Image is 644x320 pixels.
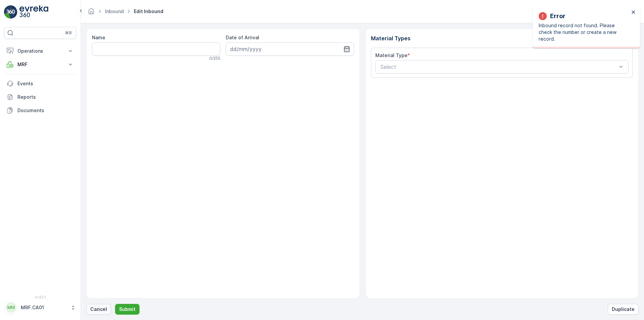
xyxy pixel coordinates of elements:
div: MM [6,302,16,313]
button: Duplicate [608,304,639,315]
p: MRF [17,61,63,68]
button: Cancel [86,304,111,315]
img: logo [4,5,17,19]
p: 0 / 255 [209,56,220,61]
label: Name [92,35,105,40]
p: Select [380,63,617,71]
a: Documents [4,104,76,117]
p: Operations [17,48,63,54]
span: v 1.51.1 [4,295,76,299]
span: Edit Inbound [132,8,165,15]
label: Material Type [375,52,408,58]
p: Documents [17,107,74,114]
input: dd/mm/yyyy [226,42,354,56]
button: Operations [4,44,76,58]
img: logo_light-DOdMpM7g.png [19,5,48,19]
a: Events [4,77,76,90]
p: Reports [17,94,74,100]
p: Inbound record not found. Please check the number or create a new record. [539,22,629,42]
button: MRF [4,58,76,71]
a: Reports [4,90,76,104]
label: Date of Arrival [226,35,259,40]
p: Submit [119,306,136,313]
button: close [631,9,636,16]
p: Error [550,11,566,21]
button: Submit [115,304,140,315]
p: ⌘B [65,30,72,36]
p: Cancel [90,306,107,313]
button: MMMRF.CA01 [4,301,76,315]
a: Inbound [105,8,124,14]
p: Material Types [371,34,633,42]
p: MRF.CA01 [21,304,67,311]
p: Events [17,80,74,87]
a: Homepage [88,10,95,16]
p: Duplicate [612,306,635,313]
